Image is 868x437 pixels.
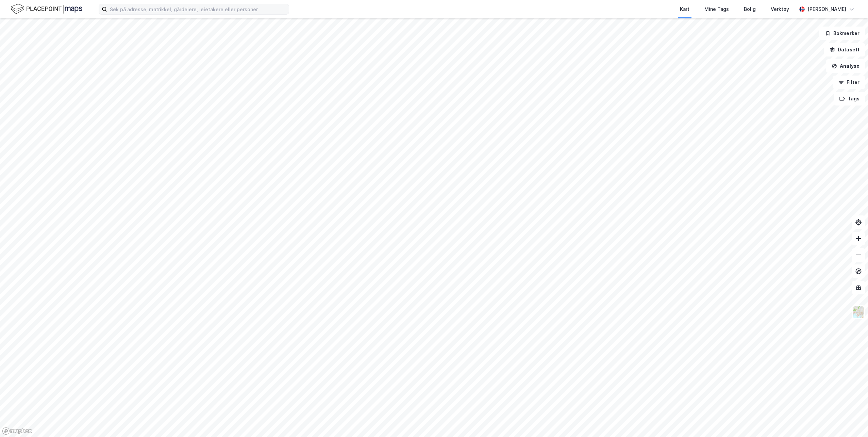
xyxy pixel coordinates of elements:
[744,5,756,13] div: Bolig
[807,5,846,13] div: [PERSON_NAME]
[107,4,289,14] input: Søk på adresse, matrikkel, gårdeiere, leietakere eller personer
[704,5,729,13] div: Mine Tags
[11,3,82,15] img: logo.f888ab2527a4732fd821a326f86c7f29.svg
[834,404,868,437] iframe: Chat Widget
[680,5,689,13] div: Kart
[771,5,789,13] div: Verktøy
